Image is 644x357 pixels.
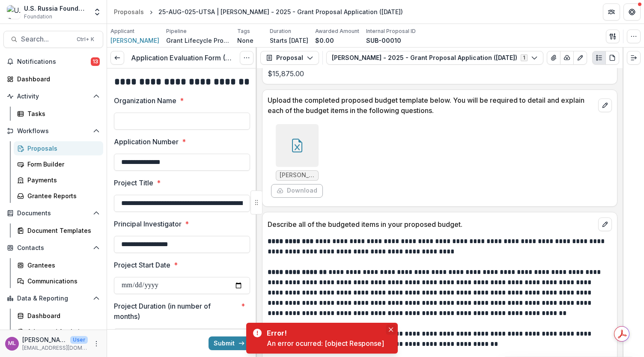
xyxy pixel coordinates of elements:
p: [PERSON_NAME] [22,335,67,344]
a: Grantees [14,258,103,272]
p: Describe all of the budgeted items in your proposed budget. [268,219,595,229]
button: download-form-response [271,184,323,198]
div: Proposals [27,144,96,153]
p: Principal Investigator [114,219,182,229]
p: [EMAIL_ADDRESS][DOMAIN_NAME] [22,344,88,352]
button: Close [386,324,396,335]
a: Tasks [14,107,103,121]
a: Document Templates [14,223,103,238]
span: Notifications [17,58,91,65]
div: Dashboard [27,311,96,320]
button: edit [598,98,612,112]
p: Internal Proposal ID [366,27,416,35]
p: Duration [270,27,291,35]
button: Open entity switcher [91,3,103,21]
div: 25-AUG-025-UTSA | [PERSON_NAME] - 2025 - Grant Proposal Application ([DATE]) [158,7,403,16]
div: Error! [267,328,381,338]
span: Data & Reporting [17,295,89,302]
span: 13 [91,57,100,66]
p: Project Start Date [114,260,170,270]
a: Communications [14,274,103,288]
a: Proposals [14,141,103,155]
p: Project Title [114,178,153,188]
div: [PERSON_NAME] usrf Proposed Budget Tempate [DATE] [DATE] final.xlsxdownload-form-response [271,124,323,198]
p: $0.00 [315,36,334,45]
button: Plaintext view [592,51,606,65]
button: Search... [3,31,103,48]
p: $15,875.00 [268,68,612,79]
div: Dashboard [17,74,96,83]
button: Get Help [623,3,641,21]
p: Organization Name [114,95,176,106]
div: Payments [27,176,96,184]
p: Starts [DATE] [270,36,308,45]
p: Applicant [110,27,134,35]
div: Advanced Analytics [27,327,96,336]
div: Document Templates [27,226,96,235]
button: Open Documents [3,206,103,220]
p: None [237,36,253,45]
a: Advanced Analytics [14,324,103,339]
a: Payments [14,173,103,187]
span: Contacts [17,244,89,252]
button: Submit [209,336,250,350]
div: Grantee Reports [27,191,96,200]
div: Tasks [27,109,96,118]
div: Communications [27,277,96,286]
a: [PERSON_NAME] [110,36,159,45]
nav: breadcrumb [110,6,406,18]
p: SUB-00010 [366,36,401,45]
div: Form Builder [27,160,96,169]
button: [PERSON_NAME] - 2025 - Grant Proposal Application ([DATE])1 [326,51,543,65]
a: Dashboard [14,309,103,323]
button: Open Contacts [3,241,103,255]
button: Open Workflows [3,124,103,138]
div: Proposals [114,7,144,16]
button: Expand right [627,51,641,65]
span: [PERSON_NAME] usrf Proposed Budget Tempate [DATE] [DATE] final.xlsx [280,172,315,179]
button: edit [598,217,612,231]
p: Pipeline [166,27,187,35]
p: Grant Lifecycle Process [166,36,230,45]
span: Workflows [17,128,89,135]
a: Proposals [110,6,147,18]
button: Open Data & Reporting [3,292,103,305]
a: Grantee Reports [14,189,103,203]
p: User [70,336,88,344]
div: Ctrl + K [75,35,96,44]
button: Edit as form [573,51,587,65]
p: Tags [237,27,250,35]
p: Application Number [114,137,179,147]
span: Search... [21,35,72,43]
p: Upload the completed proposed budget template below. You will be required to detail and explain e... [268,95,595,116]
div: Maria Lvova [8,341,16,346]
span: Documents [17,210,89,217]
button: Notifications13 [3,55,103,68]
h3: Application Evaluation Form (Internal) [131,54,233,62]
a: Form Builder [14,157,103,171]
a: Dashboard [3,72,103,86]
img: U.S. Russia Foundation [7,5,21,19]
div: Grantees [27,261,96,270]
span: Foundation [24,13,52,21]
button: Partners [603,3,620,21]
button: Proposal [260,51,319,65]
button: View Attached Files [547,51,561,65]
p: Project Duration (in number of months) [114,301,238,321]
div: An error ocurred: [object Response] [267,338,384,348]
button: Open Activity [3,89,103,103]
div: U.S. Russia Foundation [24,4,88,13]
button: Options [240,51,253,65]
button: More [91,339,101,349]
span: Activity [17,93,89,100]
p: Awarded Amount [315,27,359,35]
button: PDF view [605,51,619,65]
